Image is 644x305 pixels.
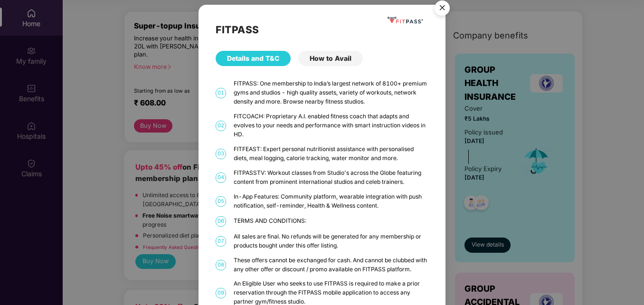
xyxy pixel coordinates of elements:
[216,88,226,98] span: 01
[234,79,428,106] div: FITPASS: One membership to India’s largest network of 8100+ premium gyms and studios - high quali...
[216,149,226,159] span: 03
[216,172,226,183] span: 04
[216,22,428,38] h2: FITPASS
[234,232,428,250] div: All sales are final. No refunds will be generated for any membership or products bought under thi...
[216,51,291,66] div: Details and T&C
[386,14,424,26] img: fppp.png
[216,236,226,247] span: 07
[216,216,226,227] span: 06
[234,217,428,226] div: TERMS AND CONDITIONS:
[234,145,428,163] div: FITFEAST: Expert personal nutritionist assistance with personalised diets, meal logging, calorie ...
[234,112,428,139] div: FITCOACH: Proprietary A.I. enabled fitness coach that adapts and evolves to your needs and perfor...
[234,192,428,210] div: In-App Features: Community platform, wearable integration with push notification, self-reminder, ...
[216,196,226,207] span: 05
[298,51,363,66] div: How to Avail
[216,121,226,131] span: 02
[234,169,428,187] div: FITPASSTV: Workout classes from Studio's across the Globe featuring content from prominent intern...
[234,256,428,274] div: These offers cannot be exchanged for cash. And cannot be clubbed with any other offer or discount...
[216,288,226,298] span: 09
[216,260,226,270] span: 08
